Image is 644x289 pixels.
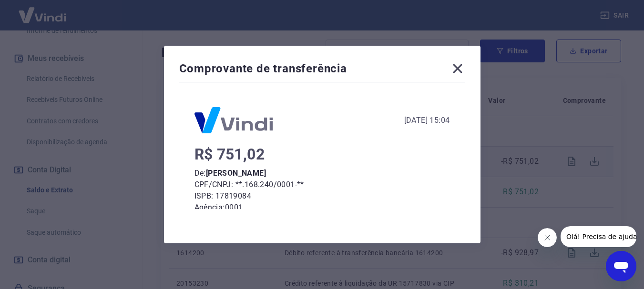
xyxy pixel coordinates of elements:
[194,107,273,133] img: Logo
[179,61,465,80] div: Comprovante de transferência
[206,169,266,178] b: [PERSON_NAME]
[194,145,265,163] span: R$ 751,02
[561,226,636,247] iframe: Mensagem da empresa
[606,251,636,281] iframe: Botão para abrir a janela de mensagens
[6,7,80,14] span: Olá! Precisa de ajuda?
[404,115,450,126] div: [DATE] 15:04
[194,190,450,202] p: ISPB: 17819084
[194,179,450,190] p: CPF/CNPJ: **.168.240/0001-**
[194,202,450,213] p: Agência: 0001
[538,228,557,247] iframe: Fechar mensagem
[194,168,450,179] p: De:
